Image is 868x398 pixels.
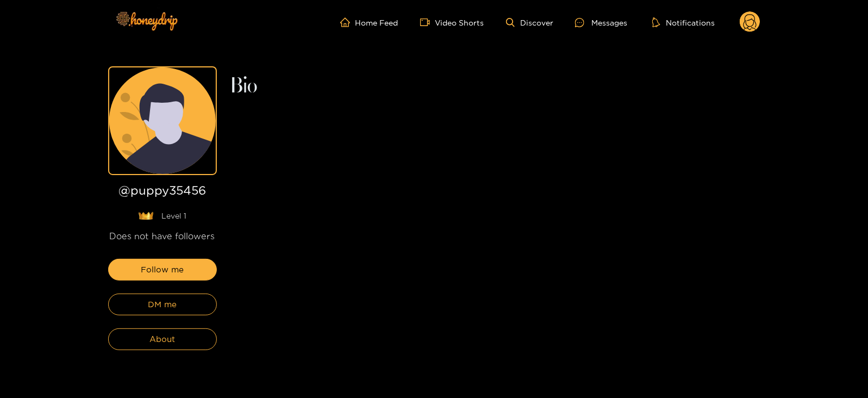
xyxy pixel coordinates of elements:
[340,17,398,27] a: Home Feed
[230,77,760,96] h2: Bio
[108,259,217,281] button: Follow me
[340,17,355,27] span: home
[138,212,154,220] img: lavel grade
[149,333,175,346] span: About
[420,17,435,27] span: video-camera
[141,263,184,276] span: Follow me
[420,17,484,27] a: Video Shorts
[108,294,217,315] button: DM me
[162,210,187,221] span: Level 1
[575,16,627,29] div: Messages
[108,184,217,202] h1: @ puppy35456
[108,230,217,242] div: Does not have followers
[506,18,553,27] a: Discover
[108,328,217,350] button: About
[148,298,177,311] span: DM me
[649,17,718,28] button: Notifications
